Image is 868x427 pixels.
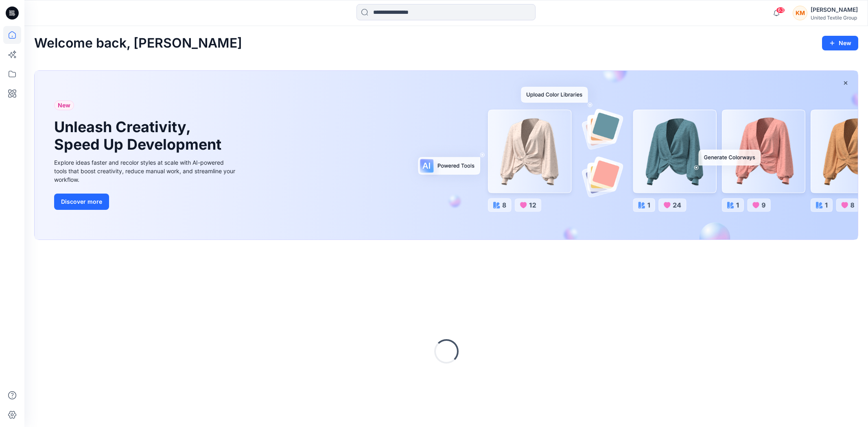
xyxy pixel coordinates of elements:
[54,158,237,184] div: Explore ideas faster and recolor styles at scale with AI-powered tools that boost creativity, red...
[54,194,237,210] a: Discover more
[776,7,785,13] span: 63
[54,194,109,210] button: Discover more
[811,5,858,15] div: [PERSON_NAME]
[793,6,807,20] div: KM
[58,100,70,110] span: New
[34,36,242,51] h2: Welcome back, [PERSON_NAME]
[822,36,858,50] button: New
[811,15,858,21] div: United Textile Group
[54,118,225,153] h1: Unleash Creativity, Speed Up Development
